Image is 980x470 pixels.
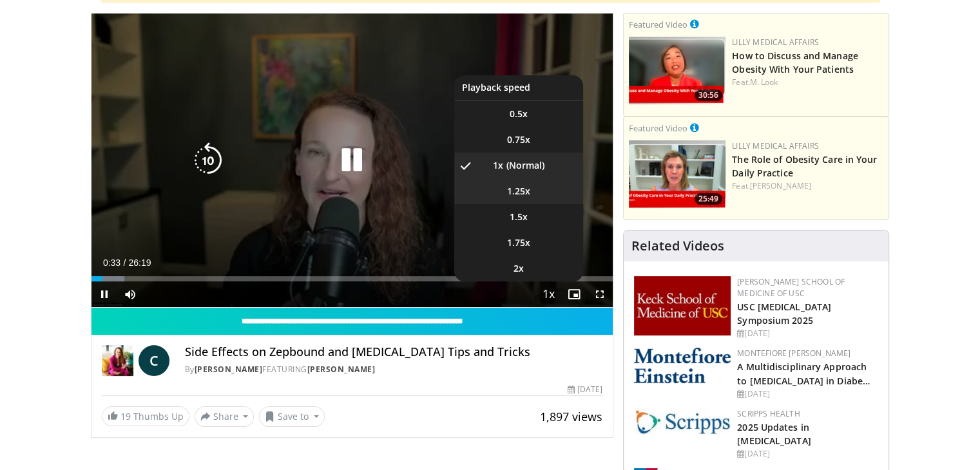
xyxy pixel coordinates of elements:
div: [DATE] [568,384,602,395]
span: 0:33 [103,258,120,268]
small: Featured Video [629,19,687,30]
button: Mute [117,281,143,307]
h4: Side Effects on Zepbound and [MEDICAL_DATA] Tips and Tricks [185,345,602,359]
button: Share [195,406,255,427]
button: Fullscreen [587,281,613,307]
img: e1208b6b-349f-4914-9dd7-f97803bdbf1d.png.150x105_q85_crop-smart_upscale.png [629,140,725,208]
span: 0.75x [507,133,530,146]
a: How to Discuss and Manage Obesity With Your Patients [732,50,858,75]
a: C [139,345,169,376]
button: Enable picture-in-picture mode [561,281,587,307]
span: 26:19 [128,258,151,268]
a: A Multidisciplinary Approach to [MEDICAL_DATA] in Diabe… [737,361,870,386]
a: 25:49 [629,140,725,208]
img: b0142b4c-93a1-4b58-8f91-5265c282693c.png.150x105_q85_autocrop_double_scale_upscale_version-0.2.png [634,348,731,383]
div: [DATE] [737,448,878,460]
span: 1x [493,159,503,172]
span: 0.5x [510,108,528,120]
div: [DATE] [737,388,878,400]
div: Feat. [732,77,883,88]
a: [PERSON_NAME] School of Medicine of USC [737,276,845,299]
h4: Related Videos [631,238,724,254]
button: Playback Rate [535,281,561,307]
a: [PERSON_NAME] [195,364,263,375]
a: [PERSON_NAME] [307,364,376,375]
a: Scripps Health [737,408,800,419]
span: 1.75x [507,236,530,249]
a: [PERSON_NAME] [750,180,811,191]
span: 25:49 [695,193,722,205]
span: 1.5x [510,211,528,223]
img: 7b941f1f-d101-407a-8bfa-07bd47db01ba.png.150x105_q85_autocrop_double_scale_upscale_version-0.2.jpg [634,276,731,335]
a: Lilly Medical Affairs [732,140,819,151]
span: / [124,258,126,268]
a: The Role of Obesity Care in Your Daily Practice [732,153,877,179]
button: Pause [91,281,117,307]
a: M. Look [750,77,778,88]
span: 1.25x [507,185,530,198]
a: USC [MEDICAL_DATA] Symposium 2025 [737,301,831,326]
video-js: Video Player [91,14,613,308]
small: Featured Video [629,122,687,134]
span: 19 [120,410,131,422]
a: 19 Thumbs Up [102,406,189,426]
span: 2x [514,262,524,275]
div: [DATE] [737,328,878,339]
img: c9f2b0b7-b02a-4276-a72a-b0cbb4230bc1.jpg.150x105_q85_autocrop_double_scale_upscale_version-0.2.jpg [634,408,731,435]
a: 2025 Updates in [MEDICAL_DATA] [737,421,811,447]
a: 30:56 [629,37,725,104]
a: Lilly Medical Affairs [732,37,819,48]
div: Progress Bar [91,276,613,281]
span: 30:56 [695,89,722,101]
div: By FEATURING [185,364,602,375]
img: Dr. Carolynn Francavilla [102,345,133,376]
div: Feat. [732,180,883,192]
a: Montefiore [PERSON_NAME] [737,348,850,359]
button: Save to [259,406,325,427]
img: c98a6a29-1ea0-4bd5-8cf5-4d1e188984a7.png.150x105_q85_crop-smart_upscale.png [629,37,725,104]
span: 1,897 views [540,409,602,424]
